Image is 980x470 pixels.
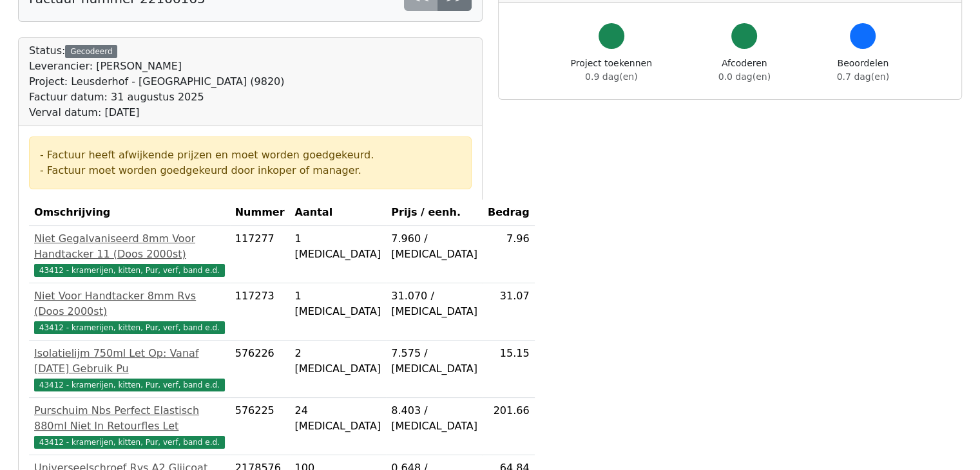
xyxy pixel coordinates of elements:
a: Isolatielijm 750ml Let Op: Vanaf [DATE] Gebruik Pu43412 - kramerijen, kitten, Pur, verf, band e.d. [34,346,225,392]
td: 117277 [230,226,290,283]
td: 201.66 [483,398,535,455]
div: Status: [29,43,284,120]
div: 7.960 / [MEDICAL_DATA] [391,231,477,262]
div: 1 [MEDICAL_DATA] [295,288,381,319]
div: Leverancier: [PERSON_NAME] [29,59,284,74]
div: Isolatielijm 750ml Let Op: Vanaf [DATE] Gebruik Pu [34,346,225,377]
div: 8.403 / [MEDICAL_DATA] [391,403,477,434]
div: - Factuur moet worden goedgekeurd door inkoper of manager. [40,163,461,178]
div: Factuur datum: 31 augustus 2025 [29,89,284,105]
td: 576226 [230,341,290,398]
span: 0.0 dag(en) [718,71,771,82]
div: - Factuur heeft afwijkende prijzen en moet worden goedgekeurd. [40,147,461,163]
div: 7.575 / [MEDICAL_DATA] [391,346,477,377]
span: 0.9 dag(en) [585,71,637,82]
a: Niet Voor Handtacker 8mm Rvs (Doos 2000st)43412 - kramerijen, kitten, Pur, verf, band e.d. [34,288,225,335]
th: Bedrag [483,200,535,226]
div: Niet Voor Handtacker 8mm Rvs (Doos 2000st) [34,288,225,319]
div: Niet Gegalvaniseerd 8mm Voor Handtacker 11 (Doos 2000st) [34,231,225,262]
div: Project toekennen [571,57,652,84]
td: 117273 [230,283,290,341]
div: 31.070 / [MEDICAL_DATA] [391,288,477,319]
div: Project: Leusderhof - [GEOGRAPHIC_DATA] (9820) [29,74,284,89]
div: 2 [MEDICAL_DATA] [295,346,381,377]
span: 43412 - kramerijen, kitten, Pur, verf, band e.d. [34,436,225,449]
div: 24 [MEDICAL_DATA] [295,403,381,434]
div: Afcoderen [718,57,771,84]
span: 43412 - kramerijen, kitten, Pur, verf, band e.d. [34,264,225,277]
a: Niet Gegalvaniseerd 8mm Voor Handtacker 11 (Doos 2000st)43412 - kramerijen, kitten, Pur, verf, ba... [34,231,225,277]
span: 43412 - kramerijen, kitten, Pur, verf, band e.d. [34,379,225,391]
td: 7.96 [483,226,535,283]
td: 31.07 [483,283,535,341]
div: Purschuim Nbs Perfect Elastisch 880ml Niet In Retourfles Let [34,403,225,434]
div: 1 [MEDICAL_DATA] [295,231,381,262]
span: 43412 - kramerijen, kitten, Pur, verf, band e.d. [34,321,225,334]
div: Beoordelen [837,57,889,84]
td: 576225 [230,398,290,455]
a: Purschuim Nbs Perfect Elastisch 880ml Niet In Retourfles Let43412 - kramerijen, kitten, Pur, verf... [34,403,225,449]
th: Prijs / eenh. [386,200,483,226]
th: Omschrijving [29,200,230,226]
span: 0.7 dag(en) [837,71,889,82]
div: Verval datum: [DATE] [29,105,284,120]
th: Nummer [230,200,290,226]
th: Aantal [290,200,387,226]
td: 15.15 [483,341,535,398]
div: Gecodeerd [65,45,117,58]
